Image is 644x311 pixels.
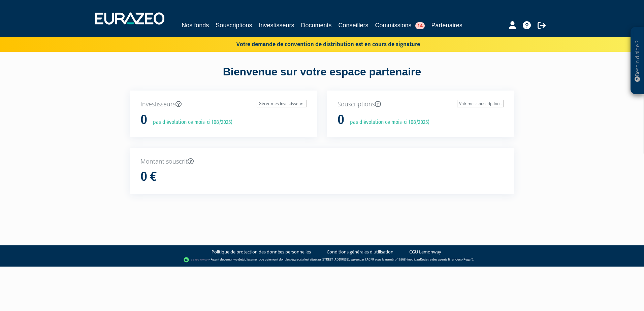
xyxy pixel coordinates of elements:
[212,249,311,255] a: Politique de protection des données personnelles
[337,113,344,127] h1: 0
[337,100,504,109] p: Souscriptions
[140,100,307,109] p: Investisseurs
[140,113,147,127] h1: 0
[217,39,420,48] p: Votre demande de convention de distribution est en cours de signature
[420,257,473,262] a: Registre des agents financiers (Regafi)
[7,256,637,263] div: - Agent de (établissement de paiement dont le siège social est situé au [STREET_ADDRESS], agréé p...
[224,257,239,262] a: Lemonway
[259,21,294,30] a: Investisseurs
[345,118,429,126] p: pas d'évolution ce mois-ci (08/2025)
[375,21,425,30] a: Commissions14
[95,12,164,25] img: 1732889491-logotype_eurazeo_blanc_rvb.png
[216,21,252,30] a: Souscriptions
[257,100,307,107] a: Gérer mes investisseurs
[301,21,331,30] a: Documents
[431,21,462,30] a: Partenaires
[184,256,210,263] img: logo-lemonway.png
[140,157,504,166] p: Montant souscrit
[634,31,641,91] p: Besoin d'aide ?
[148,118,232,126] p: pas d'évolution ce mois-ci (08/2025)
[415,22,425,29] span: 14
[457,100,504,107] a: Voir mes souscriptions
[327,249,393,255] a: Conditions générales d'utilisation
[140,170,157,184] h1: 0 €
[182,21,209,30] a: Nos fonds
[409,249,441,255] a: CGU Lemonway
[125,64,519,91] div: Bienvenue sur votre espace partenaire
[339,21,368,30] a: Conseillers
